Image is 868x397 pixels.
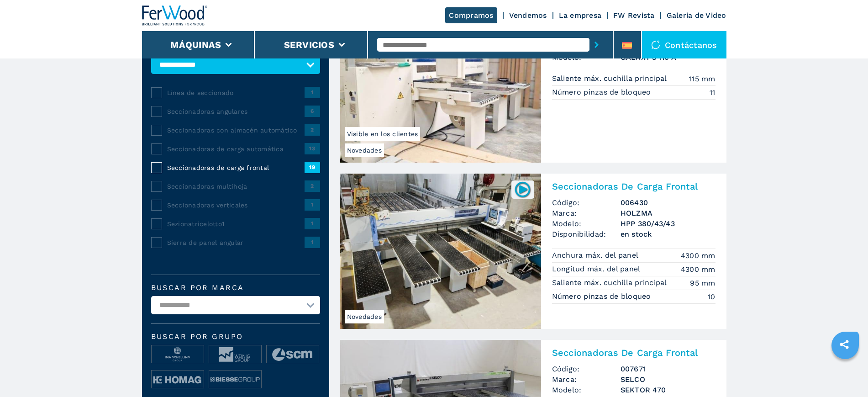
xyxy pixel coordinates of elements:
span: en stock [621,229,715,239]
span: 1 [305,237,320,248]
span: Seccionadoras angulares [167,107,305,116]
span: Código: [552,364,621,374]
span: Sierra de panel angular [167,238,305,247]
span: Modelo: [552,385,621,395]
img: Ferwood [142,5,208,26]
p: Número pinzas de bloqueo [552,291,653,302]
span: Seccionadoras con almacén automático [167,126,305,135]
img: image [152,371,204,389]
h2: Seccionadoras De Carga Frontal [552,181,715,192]
span: Marca: [552,374,621,385]
label: Buscar por marca [151,284,320,291]
a: sharethis [833,333,856,356]
button: Servicios [284,39,334,50]
img: image [152,345,204,364]
img: Contáctanos [651,40,660,49]
a: Compramos [445,7,497,23]
span: Buscar por grupo [151,333,320,340]
h3: SELCO [621,374,715,385]
p: Número pinzas de bloqueo [552,87,653,97]
a: Seccionadoras De Carga Frontal HOLZMA HPP 380/43/43Novedades006430Seccionadoras De Carga FrontalC... [340,174,726,329]
button: submit-button [589,34,604,55]
span: Novedades [345,310,384,323]
span: Seccionadoras verticales [167,201,305,210]
span: 19 [305,162,320,173]
a: Vendemos [509,11,547,20]
span: Sezionatricelotto1 [167,219,305,228]
em: 95 mm [690,278,715,288]
p: Anchura máx. del panel [552,250,641,260]
span: Código: [552,197,621,208]
h3: HOLZMA [621,208,715,218]
span: Visible en los clientes [345,127,421,141]
h3: SEKTOR 470 [621,385,715,395]
img: Seccionadoras De Carga Frontal HOLZMA HPP 380/43/43 [340,174,541,329]
span: 1 [305,199,320,210]
em: 115 mm [689,74,715,84]
span: Línea de seccionado [167,88,305,97]
em: 4300 mm [681,264,715,275]
span: 1 [305,218,320,229]
a: FW Revista [613,11,655,20]
span: Disponibilidad: [552,229,621,239]
span: Seccionadoras multihoja [167,182,305,191]
h3: HPP 380/43/43 [621,218,715,229]
h3: 006430 [621,197,715,208]
em: 11 [710,87,715,98]
span: 1 [305,87,320,98]
em: 4300 mm [681,250,715,261]
p: Saliente máx. cuchilla principal [552,278,669,288]
span: 2 [305,124,320,135]
span: 2 [305,180,320,191]
p: Longitud máx. del panel [552,264,643,274]
em: 10 [708,291,715,302]
p: Saliente máx. cuchilla principal [552,74,669,84]
span: Novedades [345,143,384,157]
button: Máquinas [170,39,221,50]
h3: 007671 [621,364,715,374]
span: Modelo: [552,218,621,229]
img: 006430 [514,180,531,198]
iframe: Chat [829,356,861,390]
img: image [209,371,261,389]
div: Contáctanos [642,31,726,58]
a: Galeria de Video [667,11,726,20]
img: image [267,345,319,364]
a: La empresa [559,11,602,20]
span: 6 [305,106,320,116]
span: 13 [305,143,320,154]
a: Seccionadoras De Carga Frontal GABBIANI GALAXY 3 110 ANovedadesVisible en los clientesSeccionador... [340,7,726,163]
img: image [209,345,261,364]
span: Seccionadoras de carga automática [167,144,305,154]
span: Marca: [552,208,621,218]
img: Seccionadoras De Carga Frontal GABBIANI GALAXY 3 110 A [340,7,541,163]
span: Seccionadoras de carga frontal [167,163,305,172]
h2: Seccionadoras De Carga Frontal [552,347,715,358]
